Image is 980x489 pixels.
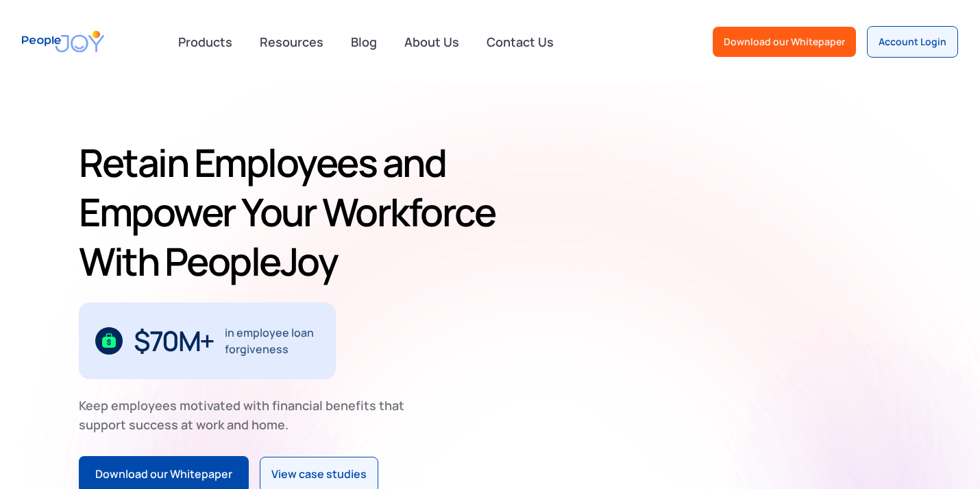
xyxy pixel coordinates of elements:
div: View case studies [271,466,367,484]
div: Download our Whitepaper [724,35,845,49]
a: Account Login [867,26,958,58]
h1: Retain Employees and Empower Your Workforce With PeopleJoy [79,138,506,286]
div: Products [170,28,241,56]
div: in employee loan forgiveness [225,324,320,357]
a: Download our Whitepaper [713,27,856,57]
div: $70M+ [134,330,214,352]
a: home [22,22,104,61]
a: Resources [252,27,332,57]
div: Keep employees motivated with financial benefits that support success at work and home. [79,396,416,434]
a: Blog [343,27,385,57]
a: About Us [396,27,467,57]
div: Download our Whitepaper [95,466,232,484]
div: Account Login [879,35,946,49]
div: 1 / 3 [79,302,336,379]
a: Contact Us [478,27,562,57]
